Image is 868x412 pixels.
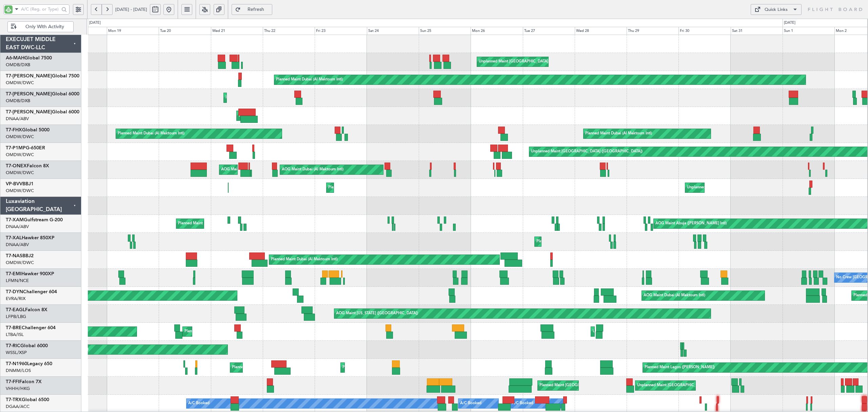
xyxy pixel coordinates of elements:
[6,236,22,240] span: T7-XAL
[328,183,395,193] div: Planned Maint Dubai (Al Maktoum Intl)
[627,27,678,35] div: Thu 29
[242,7,270,12] span: Refresh
[6,74,52,78] span: T7-[PERSON_NAME]
[6,260,34,266] a: OMDW/DWC
[6,343,48,348] a: T7-RICGlobal 6000
[6,80,34,86] a: OMDW/DWC
[6,325,56,330] a: T7-BREChallenger 604
[6,110,79,114] a: T7-[PERSON_NAME]Global 6000
[6,218,63,222] a: T7-XAMGulfstream G-200
[184,326,260,337] div: Planned Maint Nice ([GEOGRAPHIC_DATA])
[687,183,787,193] div: Unplanned Maint [GEOGRAPHIC_DATA] (Al Maktoum Intl)
[6,343,20,348] span: T7-RIC
[118,129,184,139] div: Planned Maint Dubai (Al Maktoum Intl)
[315,27,367,35] div: Fri 23
[460,398,481,409] div: A/C Booked
[6,332,24,338] a: LTBA/ISL
[211,27,263,35] div: Wed 21
[276,75,343,85] div: Planned Maint Dubai (Al Maktoum Intl)
[6,325,22,330] span: T7-BRE
[6,62,30,68] a: OMDB/DXB
[6,296,25,302] a: EVRA/RIX
[6,110,52,114] span: T7-[PERSON_NAME]
[6,271,21,276] span: T7-EMI
[89,20,101,26] div: [DATE]
[6,271,54,276] a: T7-EMIHawker 900XP
[6,188,34,194] a: OMDW/DWC
[644,291,705,301] div: AOG Maint Dubai (Al Maktoum Intl)
[7,21,74,32] button: Only With Activity
[6,278,29,284] a: LFMN/NCE
[232,362,302,373] div: Planned Maint Lagos ([PERSON_NAME])
[282,165,343,175] div: AOG Maint Dubai (Al Maktoum Intl)
[6,218,24,222] span: T7-XAM
[6,368,31,374] a: DNMM/LOS
[6,92,52,96] span: T7-[PERSON_NAME]
[6,182,22,186] span: VP-BVV
[6,379,42,384] a: T7-FFIFalcon 7X
[6,146,45,150] a: T7-P1MPG-650ER
[539,380,646,391] div: Planned Maint [GEOGRAPHIC_DATA] ([GEOGRAPHIC_DATA])
[593,326,703,337] div: Unplanned Maint [GEOGRAPHIC_DATA] ([PERSON_NAME] Intl)
[6,74,79,78] a: T7-[PERSON_NAME]Global 7500
[367,27,419,35] div: Sat 24
[6,350,27,356] a: WSSL/XSP
[6,92,79,96] a: T7-[PERSON_NAME]Global 6000
[263,27,315,35] div: Thu 22
[523,27,575,35] div: Tue 27
[765,6,788,13] div: Quick Links
[6,289,23,294] span: T7-DYN
[751,4,802,15] button: Quick Links
[6,170,34,176] a: OMDW/DWC
[6,56,52,60] a: A6-MAHGlobal 7500
[783,27,834,35] div: Sun 1
[6,56,24,60] span: A6-MAH
[159,27,211,35] div: Tue 20
[6,146,26,150] span: T7-P1MP
[6,307,47,312] a: T7-EAGLFalcon 8X
[6,254,34,258] a: T7-NASBBJ2
[784,20,795,26] div: [DATE]
[6,361,27,366] span: T7-N1960
[188,398,210,409] div: A/C Booked
[18,24,71,29] span: Only With Activity
[115,6,147,13] span: [DATE] - [DATE]
[6,404,29,410] a: DGAA/ACC
[6,307,25,312] span: T7-EAGL
[6,182,34,186] a: VP-BVVBBJ1
[575,27,627,35] div: Wed 28
[6,254,22,258] span: T7-NAS
[731,27,783,35] div: Sat 31
[645,362,715,373] div: Planned Maint Lagos ([PERSON_NAME])
[6,379,19,384] span: T7-FFI
[6,397,22,402] span: T7-TRX
[6,236,55,240] a: T7-XALHawker 850XP
[6,397,49,402] a: T7-TRXGlobal 6500
[512,398,533,409] div: A/C Booked
[655,219,727,229] div: AOG Maint Abuja ([PERSON_NAME] Intl)
[419,27,471,35] div: Sun 25
[232,4,272,15] button: Refresh
[637,380,755,391] div: Unplanned Maint [GEOGRAPHIC_DATA] ([GEOGRAPHIC_DATA] Intl)
[6,289,57,294] a: T7-DYNChallenger 604
[585,129,652,139] div: Planned Maint Dubai (Al Maktoum Intl)
[107,27,159,35] div: Mon 19
[6,98,30,104] a: OMDB/DXB
[271,255,338,265] div: Planned Maint Dubai (Al Maktoum Intl)
[678,27,730,35] div: Fri 30
[6,116,29,122] a: DNAA/ABV
[238,111,339,121] div: Unplanned Maint [GEOGRAPHIC_DATA] (Al Maktoum Intl)
[221,165,292,175] div: AOG Maint Paris ([GEOGRAPHIC_DATA])
[6,361,52,366] a: T7-N1960Legacy 650
[6,314,26,320] a: LFPB/LBG
[342,362,449,373] div: Planned Maint [GEOGRAPHIC_DATA] ([GEOGRAPHIC_DATA])
[471,27,522,35] div: Mon 26
[536,237,613,247] div: Planned Maint Abuja ([PERSON_NAME] Intl)
[531,147,643,157] div: Unplanned Maint [GEOGRAPHIC_DATA] ([GEOGRAPHIC_DATA])
[6,128,22,132] span: T7-FHX
[336,308,418,319] div: AOG Maint [US_STATE] ([GEOGRAPHIC_DATA])
[6,164,27,168] span: T7-ONEX
[6,152,34,158] a: OMDW/DWC
[6,224,29,230] a: DNAA/ABV
[479,57,597,67] div: Unplanned Maint [GEOGRAPHIC_DATA] ([GEOGRAPHIC_DATA] Intl)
